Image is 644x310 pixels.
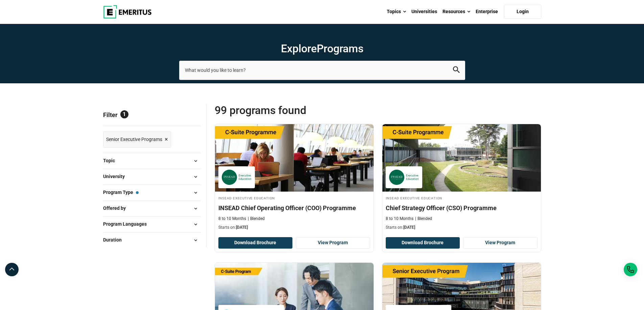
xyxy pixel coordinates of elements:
[218,204,370,212] h4: INSEAD Chief Operating Officer (COO) Programme
[103,220,152,228] span: Program Languages
[103,189,139,196] span: Program Type
[103,219,201,229] button: Program Languages
[215,104,378,117] span: 99 Programs found
[218,216,246,222] p: 8 to 10 Months
[504,5,541,19] a: Login
[103,235,201,245] button: Duration
[453,66,460,74] button: search
[248,216,265,222] p: Blended
[415,216,432,222] p: Blended
[222,170,252,185] img: INSEAD Executive Education
[165,135,168,144] span: ×
[218,195,370,201] h4: INSEAD Executive Education
[382,124,541,192] img: Chief Strategy Officer (CSO) Programme | Online Leadership Course
[103,203,201,214] button: Offered by
[386,204,538,212] h4: Chief Strategy Officer (CSO) Programme
[317,42,363,55] span: Programs
[382,124,541,234] a: Leadership Course by INSEAD Executive Education - October 14, 2025 INSEAD Executive Education INS...
[386,216,413,222] p: 8 to 10 Months
[403,225,415,230] span: [DATE]
[236,225,248,230] span: [DATE]
[296,237,370,249] a: View Program
[103,173,130,180] span: University
[453,68,460,75] a: search
[218,237,293,249] button: Download Brochure
[103,172,201,182] button: University
[389,170,419,185] img: INSEAD Executive Education
[179,61,465,80] input: search-page
[103,132,171,147] a: Senior Executive Programs ×
[463,237,538,249] a: View Program
[120,110,128,118] span: 1
[179,42,465,55] h1: Explore
[386,225,538,230] p: Starts on:
[103,236,127,244] span: Duration
[103,204,131,212] span: Offered by
[103,156,201,166] button: Topic
[215,124,374,234] a: Leadership Course by INSEAD Executive Education - October 14, 2025 INSEAD Executive Education INS...
[103,188,201,198] button: Program Type
[180,111,201,120] a: Reset all
[103,157,120,164] span: Topic
[103,104,201,126] p: Filter
[386,195,538,201] h4: INSEAD Executive Education
[218,225,370,230] p: Starts on:
[215,124,374,192] img: INSEAD Chief Operating Officer (COO) Programme | Online Leadership Course
[386,237,460,249] button: Download Brochure
[106,136,162,143] span: Senior Executive Programs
